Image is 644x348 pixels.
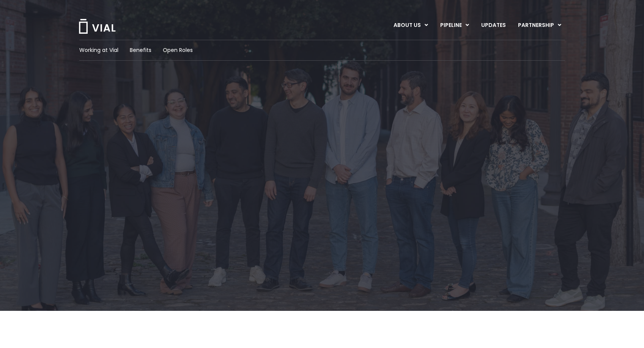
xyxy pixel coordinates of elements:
a: UPDATES [475,19,512,32]
a: Benefits [130,46,151,54]
a: ABOUT USMenu Toggle [387,19,434,32]
a: PIPELINEMenu Toggle [434,19,475,32]
img: Vial Logo [78,19,116,34]
a: PARTNERSHIPMenu Toggle [512,19,567,32]
a: Open Roles [163,46,193,54]
a: Working at Vial [79,46,118,54]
